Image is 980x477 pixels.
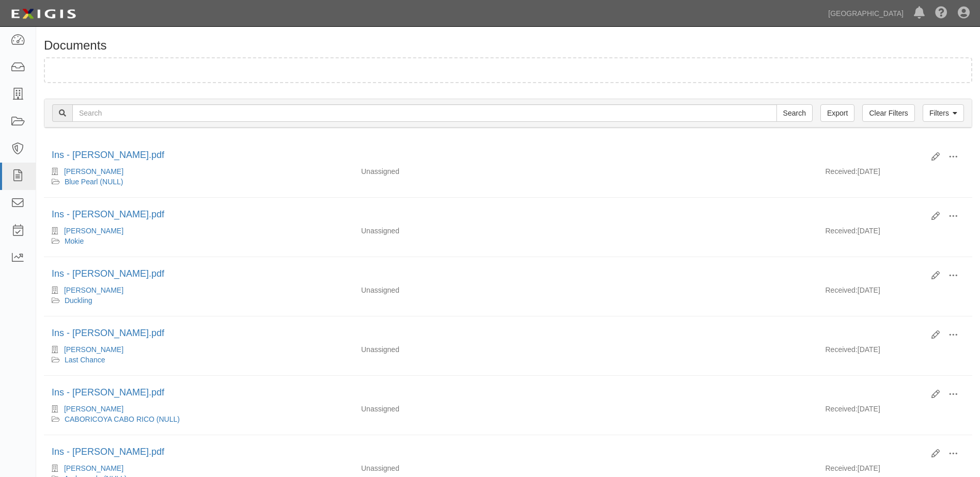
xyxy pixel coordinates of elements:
p: Received: [825,166,857,177]
a: Blue Pearl (NULL) [65,178,123,186]
div: Unassigned [353,404,585,414]
a: [PERSON_NAME] [64,345,123,354]
a: [PERSON_NAME] [64,286,123,294]
div: Ins - Jeff Harte.pdf [52,386,924,400]
div: Stephen Robertson [52,344,346,355]
a: [PERSON_NAME] [64,464,123,472]
div: Effective - Expiration [585,344,817,345]
a: Ins - [PERSON_NAME].pdf [52,387,164,397]
p: Received: [825,226,857,236]
a: [PERSON_NAME] [64,167,123,176]
div: Effective - Expiration [585,463,817,464]
div: Unassigned [353,463,585,473]
p: Received: [825,344,857,355]
a: [GEOGRAPHIC_DATA] [823,3,909,24]
i: Help Center - Complianz [935,7,947,20]
a: Clear Filters [862,104,914,122]
a: Mokie [65,237,84,245]
input: Search [776,104,813,122]
div: Unassigned [353,226,585,236]
a: Last Chance [65,356,105,364]
input: Search [72,104,777,122]
a: Export [820,104,854,122]
div: [DATE] [817,404,972,419]
div: [DATE] [817,226,972,241]
div: Jeffrey Harte [52,404,346,414]
a: Ins - [PERSON_NAME].pdf [52,328,164,338]
a: Ins - [PERSON_NAME].pdf [52,150,164,160]
a: [PERSON_NAME] [64,227,123,235]
div: William Ross Enright [52,463,346,473]
div: Ins - Kirby.pdf [52,149,924,162]
div: Unassigned [353,166,585,177]
div: Unassigned [353,344,585,355]
a: Ins - [PERSON_NAME].pdf [52,447,164,457]
div: Byron Gougoumis [52,226,346,236]
div: Ins - Stephen Robertson.pdf [52,327,924,340]
a: CABORICOYA CABO RICO (NULL) [65,415,180,423]
a: Duckling [65,296,92,305]
div: Duckling [52,295,346,306]
p: Received: [825,463,857,473]
p: Received: [825,285,857,295]
div: CABORICOYA CABO RICO (NULL) [52,414,346,424]
div: Mokie [52,236,346,246]
div: Blue Pearl (NULL) [52,177,346,187]
a: Filters [923,104,964,122]
div: Ins - William Enright.pdf [52,446,924,459]
img: logo-5460c22ac91f19d4615b14bd174203de0afe785f0fc80cf4dbbc73dc1793850b.png [8,5,79,23]
div: [DATE] [817,344,972,360]
p: Received: [825,404,857,414]
div: Last Chance [52,355,346,365]
h1: Documents [44,39,972,52]
div: Ins - Byron Gougmis.pdf [52,208,924,221]
div: Effective - Expiration [585,404,817,404]
a: Ins - [PERSON_NAME].pdf [52,268,164,279]
div: [DATE] [817,285,972,300]
a: Ins - [PERSON_NAME].pdf [52,209,164,219]
div: Kirby Martensen [52,166,346,177]
div: Unassigned [353,285,585,295]
a: [PERSON_NAME] [64,405,123,413]
div: Ins - Ott Carter.pdf [52,267,924,281]
div: Carter Ott [52,285,346,295]
div: [DATE] [817,166,972,182]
